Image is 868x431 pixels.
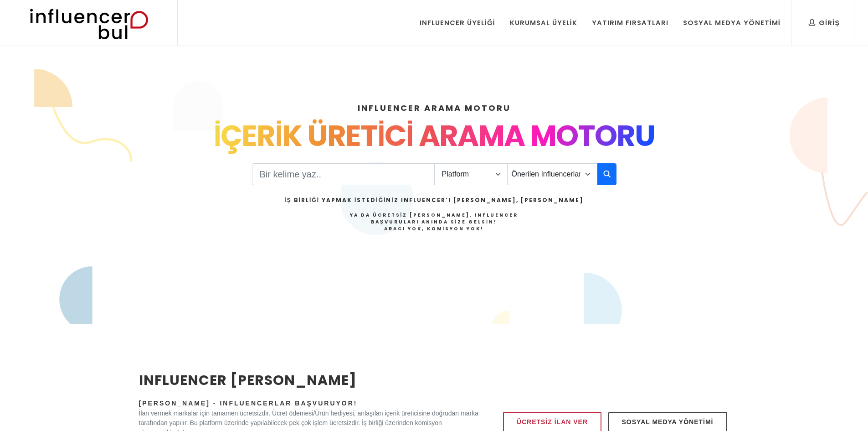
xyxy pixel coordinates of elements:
[420,18,495,28] div: Influencer Üyeliği
[284,212,583,232] h4: Ya da Ücretsiz [PERSON_NAME], Influencer Başvuruları Anında Size Gelsin!
[592,18,668,28] div: Yatırım Fırsatları
[683,18,781,28] div: Sosyal Medya Yönetimi
[284,196,583,204] h2: İş Birliği Yapmak İstediğiniz Influencer’ı [PERSON_NAME], [PERSON_NAME]
[510,18,577,28] div: Kurumsal Üyelik
[622,416,714,427] span: Sosyal Medya Yönetimi
[139,114,729,158] div: İÇERİK ÜRETİCİ ARAMA MOTORU
[139,370,479,390] h2: INFLUENCER [PERSON_NAME]
[517,416,588,427] span: Ücretsiz İlan Ver
[809,18,840,28] div: Giriş
[252,163,435,185] input: Search
[384,225,484,232] strong: Aracı Yok, Komisyon Yok!
[139,400,358,407] span: [PERSON_NAME] - Influencerlar Başvuruyor!
[139,102,729,114] h4: INFLUENCER ARAMA MOTORU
